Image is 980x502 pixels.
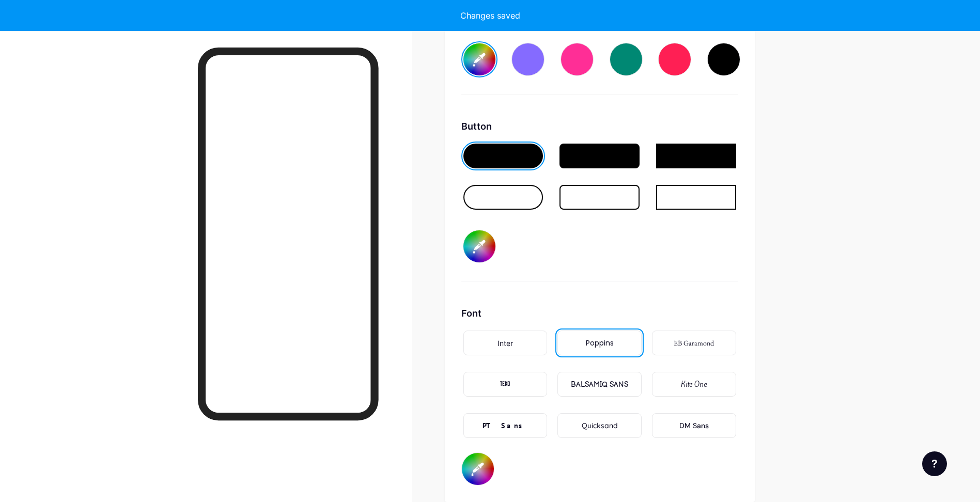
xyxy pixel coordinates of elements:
div: Inter [497,338,513,349]
div: Poppins [586,338,614,349]
div: BALSAMIQ SANS [571,379,628,390]
div: DM Sans [679,420,709,431]
div: Font [461,306,738,320]
div: Kite One [681,379,707,390]
div: Button [461,119,738,133]
div: TEKO [500,379,510,390]
div: Quicksand [582,420,618,431]
div: Changes saved [460,9,520,22]
div: PT Sans [483,420,528,431]
div: EB Garamond [674,338,714,349]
